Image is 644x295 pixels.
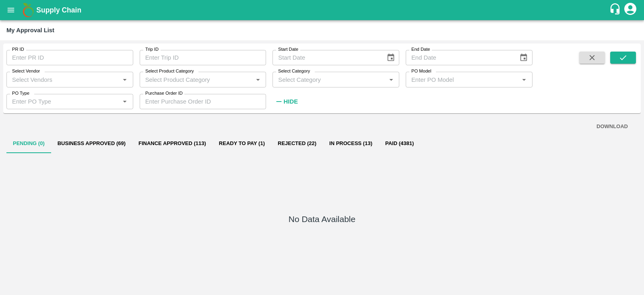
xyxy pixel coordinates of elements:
[406,50,513,65] input: End Date
[6,25,54,35] div: My Approval List
[289,214,355,225] h5: No Data Available
[12,46,24,53] label: PR ID
[516,50,531,65] button: Choose date
[519,74,529,85] button: Open
[12,68,40,75] label: Select Vendor
[6,134,51,153] button: Pending (0)
[132,134,213,153] button: Finance Approved (113)
[623,2,638,19] div: account of current user
[278,46,298,53] label: Start Date
[120,74,130,85] button: Open
[120,96,130,107] button: Open
[278,68,310,75] label: Select Category
[275,74,384,85] input: Select Category
[145,68,194,75] label: Select Product Category
[142,74,251,85] input: Select Product Category
[593,120,631,134] button: DOWNLOAD
[284,98,298,105] strong: Hide
[383,50,398,65] button: Choose date
[51,134,132,153] button: Business Approved (69)
[379,134,420,153] button: Paid (4381)
[411,46,430,53] label: End Date
[411,68,431,75] label: PO Model
[213,134,271,153] button: Ready To Pay (1)
[323,134,379,153] button: In Process (13)
[145,46,159,53] label: Trip ID
[36,6,81,14] b: Supply Chain
[9,74,118,85] input: Select Vendors
[140,50,266,65] input: Enter Trip ID
[609,3,623,17] div: customer-support
[271,134,323,153] button: Rejected (22)
[20,2,36,18] img: logo
[272,50,380,65] input: Start Date
[408,74,517,85] input: Enter PO Model
[9,96,118,107] input: Enter PO Type
[386,74,396,85] button: Open
[36,4,609,16] a: Supply Chain
[2,1,20,19] button: open drawer
[253,74,263,85] button: Open
[272,95,300,108] button: Hide
[12,90,29,97] label: PO Type
[145,90,183,97] label: Purchase Order ID
[6,50,133,65] input: Enter PR ID
[140,94,266,109] input: Enter Purchase Order ID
